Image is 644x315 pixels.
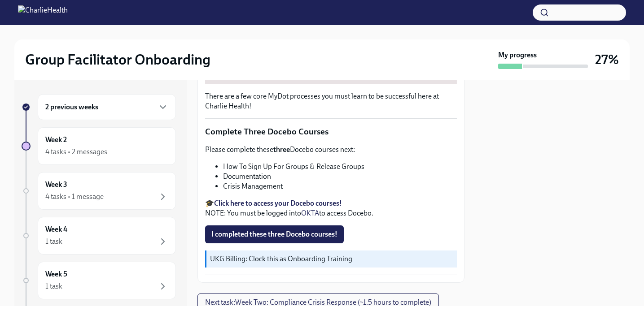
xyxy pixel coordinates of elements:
a: Week 24 tasks • 2 messages [22,127,176,165]
h6: 2 previous weeks [45,102,98,112]
a: Week 51 task [22,262,176,299]
div: 4 tasks • 2 messages [45,147,107,157]
div: 4 tasks • 1 message [45,192,104,202]
h6: Week 5 [45,269,67,279]
span: Next task : Week Two: Compliance Crisis Response (~1.5 hours to complete) [205,298,431,307]
strong: three [273,145,290,154]
h3: 27% [595,52,619,68]
div: 1 task [45,281,62,291]
li: Documentation [223,172,457,181]
p: Please complete these Docebo courses next: [205,145,457,155]
p: 🎓 NOTE: You must be logged into to access Docebo. [205,198,457,218]
a: Week 41 task [22,217,176,255]
div: 1 task [45,237,62,246]
strong: My progress [498,50,537,60]
h6: Week 2 [45,135,67,145]
p: Complete Three Docebo Courses [205,126,457,138]
a: Week 34 tasks • 1 message [22,172,176,210]
div: 2 previous weeks [38,94,176,120]
img: CharlieHealth [18,5,68,20]
span: I completed these three Docebo courses! [211,230,337,239]
a: Click here to access your Docebo courses! [214,199,342,207]
li: How To Sign Up For Groups & Release Groups [223,162,457,172]
button: I completed these three Docebo courses! [205,225,344,243]
a: OKTA [301,209,319,217]
h2: Group Facilitator Onboarding [25,51,210,69]
p: UKG Billing: Clock this as Onboarding Training [210,254,453,264]
h6: Week 4 [45,224,67,234]
p: There are a few core MyDot processes you must learn to be successful here at Charlie Health! [205,91,457,111]
h6: Week 3 [45,180,67,190]
button: Next task:Week Two: Compliance Crisis Response (~1.5 hours to complete) [197,293,439,311]
li: Crisis Management [223,181,457,191]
